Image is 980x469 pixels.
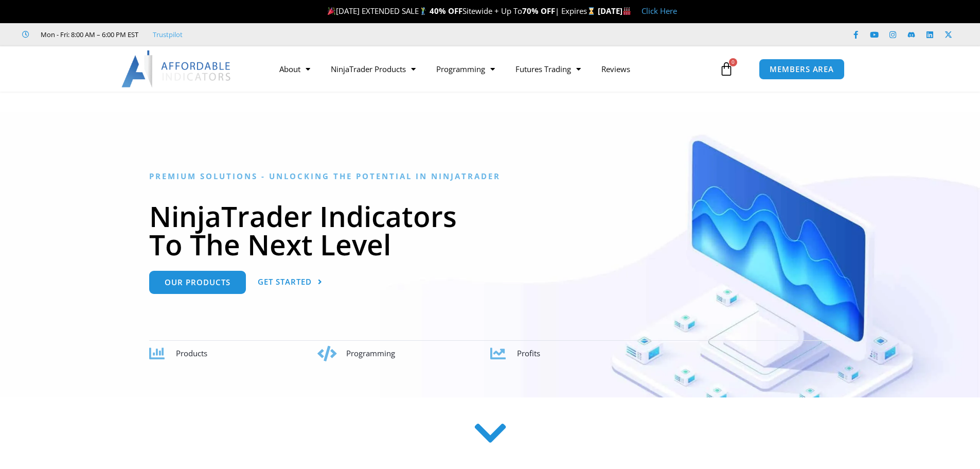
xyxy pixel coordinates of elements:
[591,57,640,81] a: Reviews
[121,50,232,88] img: LogoAI | Affordable Indicators – NinjaTrader
[729,58,737,66] span: 0
[258,271,323,294] a: Get Started
[587,7,595,15] img: ⌛
[346,348,395,358] span: Programming
[153,28,183,41] a: Trustpilot
[770,65,834,73] span: MEMBERS AREA
[704,54,749,84] a: 0
[258,278,312,286] span: Get Started
[38,28,138,41] span: Mon - Fri: 8:00 AM – 6:00 PM EST
[328,7,335,15] img: 🎉
[325,6,598,16] span: [DATE] EXTENDED SALE Sitewide + Up To | Expires
[149,271,246,294] a: Our Products
[176,348,207,358] span: Products
[505,57,591,81] a: Futures Trading
[269,57,320,81] a: About
[269,57,717,81] nav: Menu
[598,6,631,16] strong: [DATE]
[522,6,555,16] strong: 70% OFF
[642,6,677,16] a: Click Here
[165,279,230,286] span: Our Products
[430,6,462,16] strong: 40% OFF
[149,171,831,181] h6: Premium Solutions - Unlocking the Potential in NinjaTrader
[149,202,831,258] h1: NinjaTrader Indicators To The Next Level
[759,59,845,80] a: MEMBERS AREA
[517,348,540,358] span: Profits
[426,57,505,81] a: Programming
[320,57,426,81] a: NinjaTrader Products
[623,7,631,15] img: 🏭
[419,7,427,15] img: 🏌️‍♂️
